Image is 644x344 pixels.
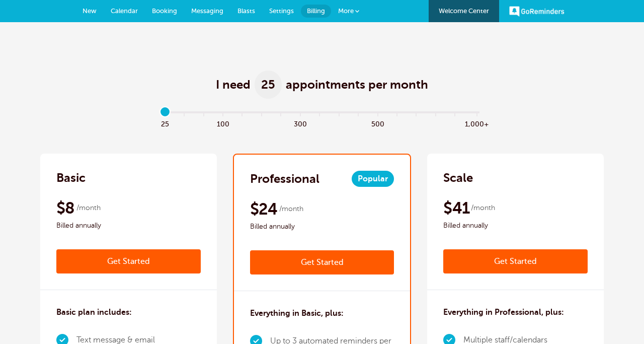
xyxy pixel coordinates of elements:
span: Settings [269,7,294,15]
span: /month [471,202,495,214]
span: Billed annually [250,221,394,233]
span: Billed annually [443,220,588,232]
span: /month [279,203,303,215]
span: 100 [213,117,232,129]
a: Billing [301,5,331,18]
h3: Everything in Professional, plus: [443,306,564,318]
span: 25 [255,71,282,99]
a: Get Started [56,249,201,273]
h2: Basic [56,170,86,186]
span: Blasts [237,7,255,15]
h2: Scale [443,170,473,186]
span: $24 [250,199,278,219]
span: Popular [352,171,394,187]
span: Messaging [191,7,223,15]
h3: Basic plan includes: [56,306,132,318]
span: /month [76,202,101,214]
span: $41 [443,198,469,218]
span: $8 [56,198,75,218]
span: New [83,7,97,15]
span: 25 [155,117,175,129]
span: Booking [152,7,177,15]
span: Calendar [111,7,138,15]
span: I need [216,77,251,93]
span: 500 [368,117,387,129]
span: 1,000+ [465,117,489,129]
a: Get Started [250,250,394,274]
span: 300 [291,117,310,129]
span: appointments per month [286,77,428,93]
span: More [338,7,354,15]
span: Billing [307,7,325,15]
a: Get Started [443,249,588,273]
h3: Everything in Basic, plus: [250,307,344,319]
h2: Professional [250,171,319,187]
span: Billed annually [56,220,201,232]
